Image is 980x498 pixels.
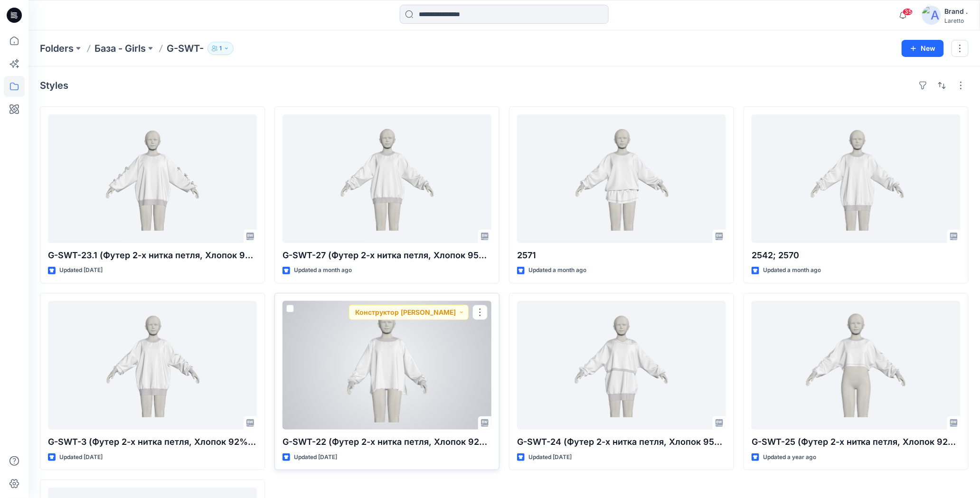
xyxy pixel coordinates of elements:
h4: Styles [40,80,68,91]
p: Updated [DATE] [59,265,103,275]
a: G-SWT-22 (Футер 2-х нитка петля, Хлопок 92% эластан 8%) [283,301,491,430]
a: G-SWT-24 (Футер 2-х нитка петля, Хлопок 95% эластан 5%) [517,301,726,430]
a: База - Girls [94,42,146,55]
p: G-SWT-23.1 (Футер 2-х нитка петля, Хлопок 92% эластан 8%) [48,249,257,262]
a: 2571 [517,114,726,243]
p: Updated [DATE] [59,452,103,462]
p: Updated [DATE] [294,452,337,462]
p: G-SWT-27 (Футер 2-х нитка петля, Хлопок 95% эластан 5%) [283,249,491,262]
p: Updated a month ago [528,265,586,275]
button: New [902,40,944,57]
p: Updated a year ago [763,452,816,462]
p: 1 [219,43,222,54]
p: G-SWT-3 (Футер 2-х нитка петля, Хлопок 92% эластан 8%) [48,435,257,449]
a: G-SWT-27 (Футер 2-х нитка петля, Хлопок 95% эластан 5%) [283,114,491,243]
p: 2571 [517,249,726,262]
a: G-SWT-23.1 (Футер 2-х нитка петля, Хлопок 92% эластан 8%) [48,114,257,243]
span: 35 [903,8,913,16]
button: 1 [207,42,234,55]
p: Updated a month ago [294,265,352,275]
div: Brand . [945,6,968,17]
div: Laretto [945,17,968,24]
a: 2542; 2570 [752,114,961,243]
a: Folders [40,42,74,55]
a: G-SWT-25 (Футер 2-х нитка петля, Хлопок 92% эластан 8%) [752,301,961,430]
p: 2542; 2570 [752,249,961,262]
p: G-SWT-22 (Футер 2-х нитка петля, Хлопок 92% эластан 8%) [283,435,491,449]
img: avatar [922,6,941,25]
p: G-SWT-24 (Футер 2-х нитка петля, Хлопок 95% эластан 5%) [517,435,726,449]
p: G-SWT- [167,42,204,55]
p: Updated [DATE] [528,452,572,462]
a: G-SWT-3 (Футер 2-х нитка петля, Хлопок 92% эластан 8%) [48,301,257,430]
p: G-SWT-25 (Футер 2-х нитка петля, Хлопок 92% эластан 8%) [752,435,961,449]
p: Updated a month ago [763,265,821,275]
